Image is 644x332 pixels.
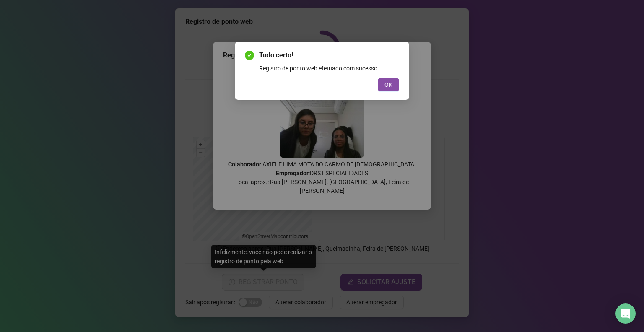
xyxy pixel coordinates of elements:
[384,80,392,89] span: OK
[378,78,399,91] button: OK
[259,64,399,73] div: Registro de ponto web efetuado com sucesso.
[245,51,254,60] span: check-circle
[259,50,399,60] span: Tudo certo!
[615,303,636,324] div: Open Intercom Messenger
